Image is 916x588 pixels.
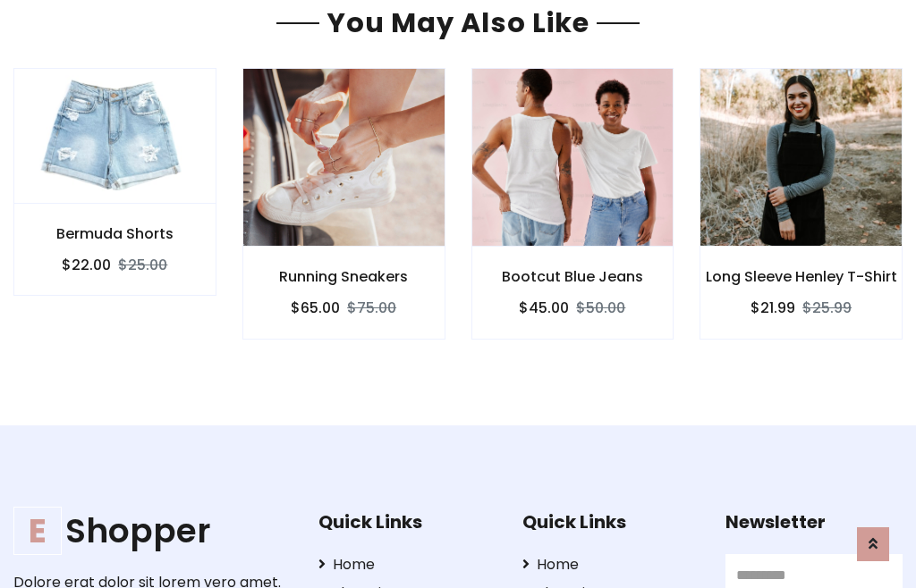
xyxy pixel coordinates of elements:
h5: Quick Links [522,511,700,533]
h6: $22.00 [62,256,111,273]
a: Bootcut Blue Jeans $45.00$50.00 [471,68,674,339]
h6: Bermuda Shorts [14,225,216,242]
h6: Long Sleeve Henley T-Shirt [700,268,902,285]
h6: Running Sneakers [243,268,445,285]
span: E [13,507,62,555]
a: Long Sleeve Henley T-Shirt $21.99$25.99 [700,68,903,339]
a: EShopper [13,511,291,551]
h5: Newsletter [725,511,903,533]
a: Home [522,554,700,575]
del: $25.00 [118,255,167,275]
h6: $45.00 [519,299,569,316]
del: $50.00 [576,298,625,318]
a: Bermuda Shorts $22.00$25.00 [13,68,216,296]
h6: $65.00 [291,299,340,316]
del: $25.99 [802,298,852,318]
h6: Bootcut Blue Jeans [472,268,674,285]
h1: Shopper [13,511,291,551]
h5: Quick Links [318,511,496,533]
del: $75.00 [347,298,396,318]
span: You May Also Like [319,4,597,42]
a: Home [318,554,496,575]
a: Running Sneakers $65.00$75.00 [242,68,445,339]
h6: $21.99 [751,299,795,316]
